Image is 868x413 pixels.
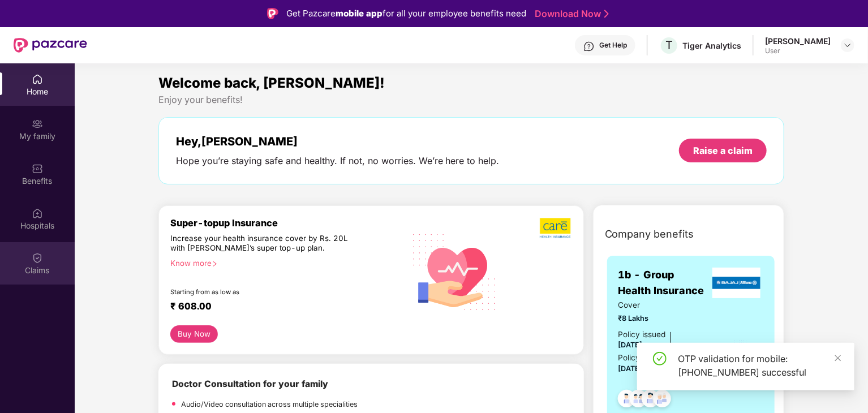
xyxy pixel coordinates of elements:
span: Welcome back, [PERSON_NAME]! [158,75,385,91]
div: ₹ 608.00 [170,300,393,314]
div: Tiger Analytics [682,40,741,51]
div: Know more [170,259,398,266]
a: Download Now [535,8,605,20]
img: Logo [267,8,278,19]
img: svg+xml;base64,PHN2ZyBpZD0iSG9tZSIgeG1sbnM9Imh0dHA6Ly93d3cudzMub3JnLzIwMDAvc3ZnIiB3aWR0aD0iMjAiIG... [32,74,43,85]
div: Hey, [PERSON_NAME] [176,135,500,148]
button: Buy Now [170,325,218,343]
div: OTP validation for mobile: [PHONE_NUMBER] successful [678,352,841,379]
b: Doctor Consultation for your family [172,378,328,389]
span: check-circle [653,352,667,365]
div: Super-topup Insurance [170,217,405,229]
img: b5dec4f62d2307b9de63beb79f102df3.png [540,217,572,239]
img: svg+xml;base64,PHN2ZyBpZD0iSGVscC0zMngzMiIgeG1sbnM9Imh0dHA6Ly93d3cudzMub3JnLzIwMDAvc3ZnIiB3aWR0aD... [583,41,595,52]
div: Increase your health insurance cover by Rs. 20L with [PERSON_NAME]’s super top-up plan. [170,234,356,254]
div: Get Pazcare for all your employee benefits need [286,7,526,20]
strong: mobile app [336,8,383,19]
div: Enjoy your benefits! [158,94,785,106]
img: svg+xml;base64,PHN2ZyB4bWxucz0iaHR0cDovL3d3dy53My5vcmcvMjAwMC9zdmciIHhtbG5zOnhsaW5rPSJodHRwOi8vd3... [405,220,505,322]
div: Get Help [599,41,627,50]
span: ₹8 Lakhs [618,313,696,324]
img: svg+xml;base64,PHN2ZyB3aWR0aD0iMjAiIGhlaWdodD0iMjAiIHZpZXdCb3g9IjAgMCAyMCAyMCIgZmlsbD0ibm9uZSIgeG... [32,118,43,130]
img: insurerLogo [712,268,761,298]
div: Raise a claim [693,144,753,157]
span: Cover [618,299,696,311]
img: Stroke [604,8,609,20]
div: Policy issued [618,329,666,341]
span: right [212,261,218,267]
img: svg+xml;base64,PHN2ZyBpZD0iSG9zcGl0YWxzIiB4bWxucz0iaHR0cDovL3d3dy53My5vcmcvMjAwMC9zdmciIHdpZHRoPS... [32,208,43,219]
span: 1b - Group Health Insurance [618,267,710,299]
img: New Pazcare Logo [14,38,87,53]
span: close [834,354,842,362]
span: T [665,38,673,52]
div: Starting from as low as [170,288,356,296]
div: [PERSON_NAME] [765,36,831,46]
img: icon [711,339,748,377]
span: [DATE] [618,364,643,373]
p: Audio/Video consultation across multiple specialities [181,399,358,410]
div: Hope you’re staying safe and healthy. If not, no worries. We’re here to help. [176,155,500,167]
div: User [765,46,831,55]
span: Company benefits [605,226,694,242]
img: svg+xml;base64,PHN2ZyBpZD0iQ2xhaW0iIHhtbG5zPSJodHRwOi8vd3d3LnczLm9yZy8yMDAwL3N2ZyIgd2lkdGg9IjIwIi... [32,252,43,264]
span: [DATE] [618,341,643,349]
img: svg+xml;base64,PHN2ZyBpZD0iRHJvcGRvd24tMzJ4MzIiIHhtbG5zPSJodHRwOi8vd3d3LnczLm9yZy8yMDAwL3N2ZyIgd2... [843,41,852,50]
img: svg+xml;base64,PHN2ZyBpZD0iQmVuZWZpdHMiIHhtbG5zPSJodHRwOi8vd3d3LnczLm9yZy8yMDAwL3N2ZyIgd2lkdGg9Ij... [32,163,43,174]
div: Policy Expiry [618,352,665,364]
